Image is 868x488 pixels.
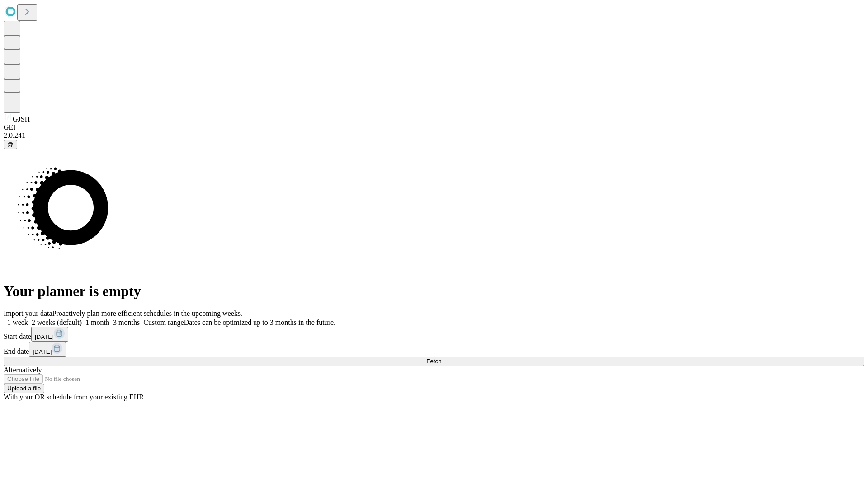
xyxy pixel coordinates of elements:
button: [DATE] [29,342,66,357]
span: 2 weeks (default) [32,319,82,326]
span: Proactively plan more efficient schedules in the upcoming weeks. [52,310,242,317]
span: Custom range [143,319,184,326]
div: Start date [4,327,864,342]
span: 1 month [85,319,109,326]
div: GEI [4,123,864,131]
span: GJSH [13,115,30,123]
span: 1 week [7,319,28,326]
button: Upload a file [4,384,44,393]
span: 3 months [113,319,140,326]
span: With your OR schedule from your existing EHR [4,393,144,401]
div: 2.0.241 [4,131,864,140]
span: [DATE] [33,348,52,355]
button: Fetch [4,357,864,366]
span: @ [7,141,14,148]
span: [DATE] [35,333,54,340]
button: [DATE] [31,327,68,342]
button: @ [4,140,17,149]
h1: Your planner is empty [4,283,864,300]
div: End date [4,342,864,357]
span: Import your data [4,310,52,317]
span: Fetch [426,358,441,365]
span: Dates can be optimized up to 3 months in the future. [184,319,335,326]
span: Alternatively [4,366,42,374]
